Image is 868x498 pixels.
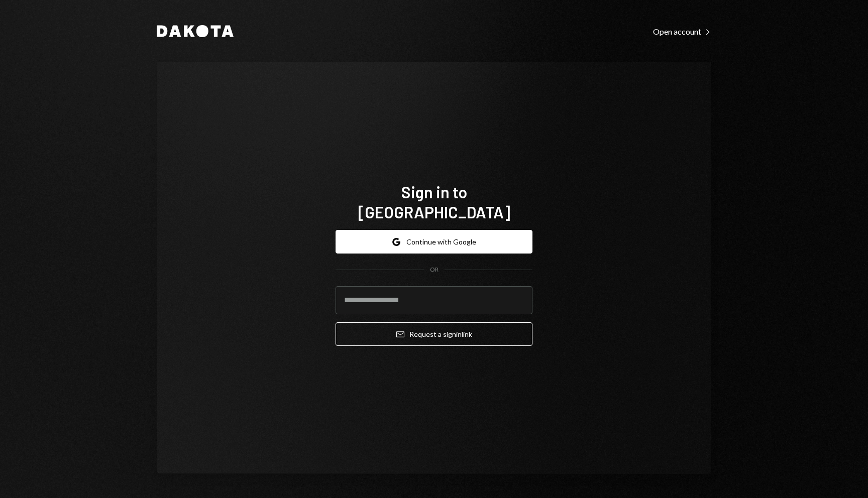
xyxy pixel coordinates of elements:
[430,266,439,274] div: OR
[336,182,532,222] h1: Sign in to [GEOGRAPHIC_DATA]
[336,230,532,254] button: Continue with Google
[653,26,711,37] a: Open account
[653,27,711,37] div: Open account
[336,322,532,346] button: Request a signinlink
